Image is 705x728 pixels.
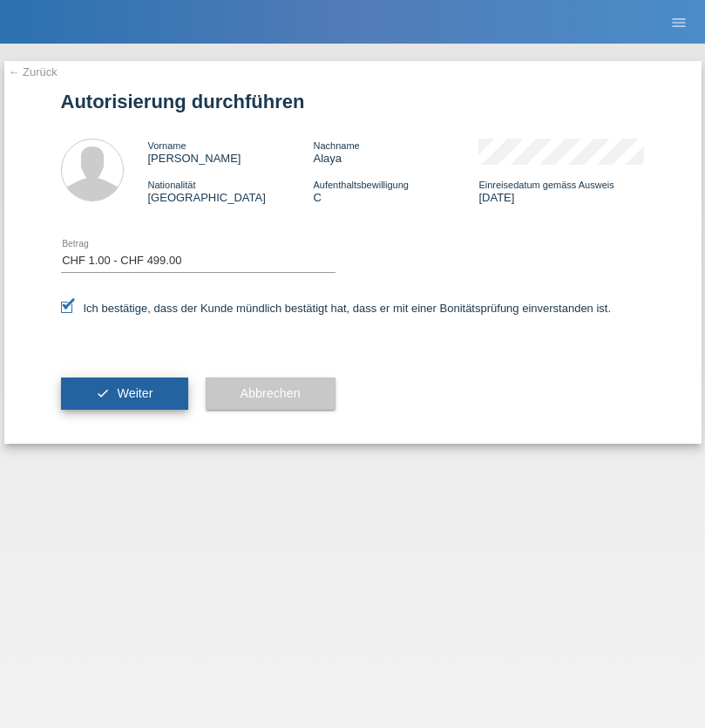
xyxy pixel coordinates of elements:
[313,140,359,151] span: Nachname
[148,180,196,190] span: Nationalität
[148,178,314,204] div: [GEOGRAPHIC_DATA]
[670,14,688,31] i: menu
[9,65,58,78] a: ← Zurück
[61,91,645,112] h1: Autorisierung durchführen
[661,17,696,27] a: menu
[313,180,408,190] span: Aufenthaltsbewilligung
[61,378,188,411] button: check Weiter
[96,386,110,400] i: check
[61,302,612,315] label: Ich bestätige, dass der Kunde mündlich bestätigt hat, dass er mit einer Bonitätsprüfung einversta...
[313,139,478,165] div: Alaya
[206,378,336,411] button: Abbrechen
[148,140,186,151] span: Vorname
[117,386,153,400] span: Weiter
[313,178,478,204] div: C
[478,178,644,204] div: [DATE]
[478,180,613,190] span: Einreisedatum gemäss Ausweis
[148,139,314,165] div: [PERSON_NAME]
[241,386,301,400] span: Abbrechen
